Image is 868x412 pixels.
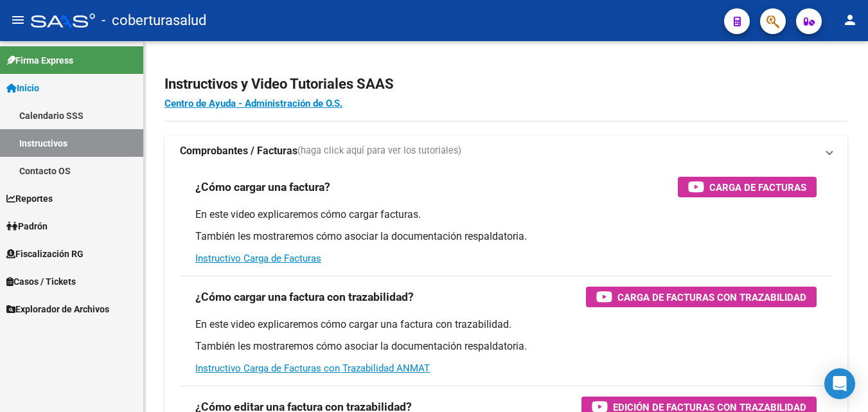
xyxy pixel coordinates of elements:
[6,81,39,95] span: Inicio
[6,53,73,67] span: Firma Express
[678,177,817,197] button: Carga de Facturas
[6,219,48,233] span: Padrón
[195,253,321,264] a: Instructivo Carga de Facturas
[195,318,817,332] p: En este video explicaremos cómo cargar una factura con trazabilidad.
[195,339,817,354] p: También les mostraremos cómo asociar la documentación respaldatoria.
[842,12,858,28] mat-icon: person
[6,302,109,316] span: Explorador de Archivos
[102,6,206,35] span: - coberturasalud
[586,287,817,307] button: Carga de Facturas con Trazabilidad
[164,72,847,96] h2: Instructivos y Video Tutoriales SAAS
[10,12,26,28] mat-icon: menu
[164,98,342,109] a: Centro de Ayuda - Administración de O.S.
[709,179,806,195] span: Carga de Facturas
[195,208,817,222] p: En este video explicaremos cómo cargar facturas.
[6,274,76,289] span: Casos / Tickets
[297,144,461,158] span: (haga click aquí para ver los tutoriales)
[180,144,297,158] strong: Comprobantes / Facturas
[164,136,847,166] mat-expansion-panel-header: Comprobantes / Facturas(haga click aquí para ver los tutoriales)
[617,289,806,305] span: Carga de Facturas con Trazabilidad
[195,229,817,244] p: También les mostraremos cómo asociar la documentación respaldatoria.
[6,192,53,206] span: Reportes
[195,178,330,196] h3: ¿Cómo cargar una factura?
[195,363,430,374] a: Instructivo Carga de Facturas con Trazabilidad ANMAT
[6,247,84,261] span: Fiscalización RG
[824,368,855,399] div: Open Intercom Messenger
[195,288,414,306] h3: ¿Cómo cargar una factura con trazabilidad?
